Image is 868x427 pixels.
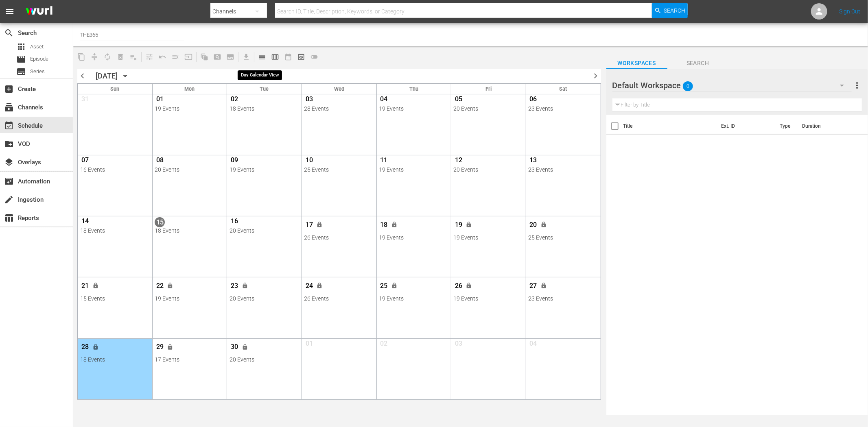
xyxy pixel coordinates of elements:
div: 18 Events [230,105,299,112]
span: Unlock and Edit [462,222,476,227]
div: 15 Events [80,295,150,302]
div: 19 Events [230,166,299,173]
span: Update Metadata from Key Asset [182,50,195,63]
div: 18 Events [80,356,150,363]
div: 19 Events [453,234,523,241]
span: 27 [528,282,538,292]
span: Asset [16,42,26,52]
span: 08 [155,156,165,166]
span: Create [4,84,14,94]
span: Workspaces [606,58,667,68]
span: Refresh All Search Blocks [195,49,211,65]
span: 14 [80,217,90,227]
th: Ext. ID [716,115,775,137]
span: Episode [16,54,26,64]
span: lock [167,283,174,289]
span: Select an event to delete [114,50,127,63]
div: Default Workspace [612,74,852,97]
span: more_vert [852,81,862,90]
span: 28 [80,343,90,353]
span: Unlock and Edit [164,283,177,288]
div: 16 Events [80,166,150,173]
span: 22 [155,282,165,292]
span: Unlock and Edit [313,283,326,288]
span: 01 [304,340,314,350]
div: 23 Events [528,295,598,302]
span: Unlock and Edit [164,344,177,349]
div: 19 Events [379,234,448,241]
span: Clear Lineup [127,50,140,63]
span: lock [317,283,323,289]
div: Month View [77,83,601,400]
span: Unlock and Edit [238,344,252,349]
div: 18 Events [80,227,150,234]
span: 25 [379,282,389,292]
div: 26 Events [304,234,374,241]
div: 17 Events [155,356,224,363]
span: chevron_right [591,71,601,81]
span: Mon [184,86,195,92]
span: VOD [4,139,14,149]
span: Download as CSV [237,49,253,65]
span: Customize Events [140,49,156,65]
span: Search [664,3,686,18]
div: 20 Events [230,356,299,363]
span: 03 [304,95,314,105]
span: 16 [230,217,240,227]
div: 26 Events [304,295,374,302]
span: lock [92,344,99,350]
span: Reports [4,213,14,223]
div: 20 Events [453,105,523,112]
span: Unlock and Edit [388,283,401,288]
span: 05 [453,95,464,105]
span: Series [30,68,45,76]
span: 01 [155,95,165,105]
span: View Backup [295,50,308,63]
span: 15 [155,217,165,227]
th: Title [623,115,716,137]
span: 04 [379,95,389,105]
span: lock [466,222,472,228]
span: 04 [528,340,538,350]
div: 20 Events [453,166,523,173]
span: 30 [230,343,240,353]
span: lock [242,283,248,289]
span: Unlock and Edit [238,283,252,288]
span: Unlock and Edit [89,283,103,288]
span: Channels [4,102,14,112]
span: Fri [485,86,492,92]
th: Duration [797,115,846,137]
span: lock [466,283,472,289]
span: Automation [4,176,14,186]
span: 23 [230,282,240,292]
span: 02 [379,340,389,350]
span: chevron_left [77,71,87,81]
span: 19 [453,221,464,231]
span: lock [540,222,547,228]
th: Type [775,115,797,137]
span: Week Calendar View [269,50,282,63]
span: 24 [304,282,314,292]
span: 11 [379,156,389,166]
span: 31 [80,95,90,105]
span: 07 [80,156,90,166]
span: calendar_view_day_outlined [258,53,266,61]
span: 03 [453,340,464,350]
span: Loop Content [101,50,114,63]
div: 23 Events [528,105,598,112]
span: 12 [453,156,464,166]
div: 25 Events [304,166,374,173]
span: Unlock and Edit [313,222,326,227]
span: lock [391,222,398,228]
span: menu [5,7,15,16]
span: 06 [528,95,538,105]
span: Search [667,58,728,68]
div: 20 Events [230,227,299,234]
span: Schedule [4,121,14,131]
span: Revert to Primary Episode [156,50,169,63]
span: lock [391,283,398,289]
span: 24 hours Lineup View is OFF [308,50,321,63]
div: 25 Events [528,234,598,241]
span: lock [167,344,174,350]
span: Thu [409,86,418,92]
